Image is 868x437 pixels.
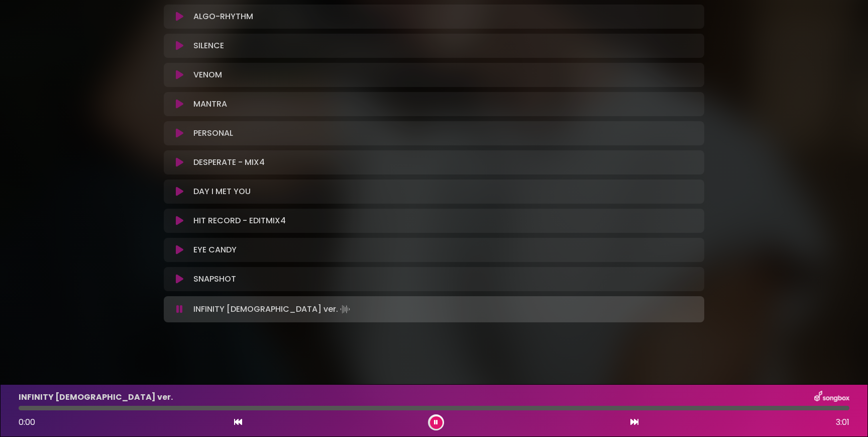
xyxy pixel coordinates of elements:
p: SNAPSHOT [193,273,236,285]
p: SILENCE [193,40,224,52]
p: DAY I MET YOU [193,186,251,198]
p: PERSONAL [193,127,233,139]
p: HIT RECORD - EDITMIX4 [193,215,286,227]
p: MANTRA [193,98,227,110]
p: ALGO-RHYTHM [193,11,253,23]
p: VENOM [193,69,222,81]
img: waveform4.gif [338,302,352,316]
p: INFINITY [DEMOGRAPHIC_DATA] ver. [193,302,352,316]
p: DESPERATE - MIX4 [193,156,265,168]
p: EYE CANDY [193,244,237,256]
